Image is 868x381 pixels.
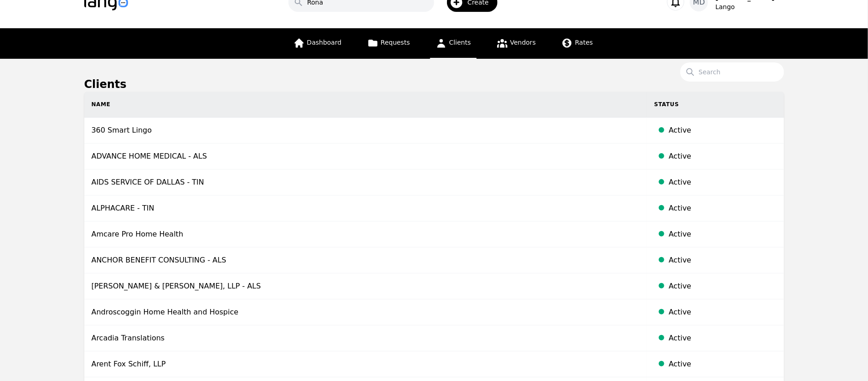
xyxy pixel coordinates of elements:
a: Clients [430,28,477,59]
div: Active [669,281,777,292]
div: Active [669,307,777,318]
td: Androscoggin Home Health and Hospice [84,299,647,325]
td: ADVANCE HOME MEDICAL - ALS [84,144,647,170]
div: Active [669,177,777,188]
span: Requests [381,39,410,46]
div: Active [669,151,777,162]
div: Active [669,359,777,370]
span: Clients [449,39,471,46]
td: Arcadia Translations [84,325,647,351]
a: Dashboard [288,28,347,59]
div: Active [669,229,777,240]
div: Active [669,203,777,214]
input: Search [680,62,784,82]
div: Lango [715,2,784,11]
th: Name [84,92,647,118]
td: Amcare Pro Home Health [84,221,647,247]
div: Active [669,255,777,266]
td: ANCHOR BENEFIT CONSULTING - ALS [84,247,647,273]
a: Rates [556,28,598,59]
td: 360 Smart Lingo [84,118,647,144]
div: Active [669,333,777,344]
a: Vendors [491,28,541,59]
span: Vendors [510,39,536,46]
td: ALPHACARE - TIN [84,196,647,221]
a: Requests [362,28,416,59]
span: Dashboard [307,39,342,46]
span: Rates [575,39,593,46]
h1: Clients [84,77,784,92]
div: Active [669,125,777,136]
th: Status [647,92,784,118]
td: Arent Fox Schiff, LLP [84,351,647,377]
td: [PERSON_NAME] & [PERSON_NAME], LLP - ALS [84,273,647,299]
td: AIDS SERVICE OF DALLAS - TIN [84,170,647,196]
